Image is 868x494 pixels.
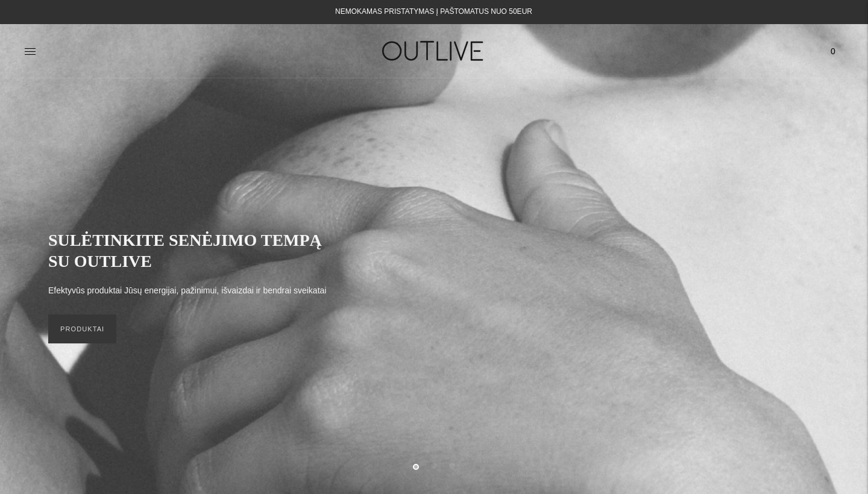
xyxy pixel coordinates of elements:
[335,5,532,19] div: NEMOKAMAS PRISTATYMAS Į PAŠTOMATUS NUO 50EUR
[825,43,841,60] span: 0
[48,230,338,272] h2: SULĖTINKITE SENĖJIMO TEMPĄ SU OUTLIVE
[822,38,844,64] a: 0
[449,463,455,469] button: Move carousel to slide 3
[359,30,509,72] img: OUTLIVE
[48,314,116,343] a: PRODUKTAI
[413,464,419,470] button: Move carousel to slide 1
[48,284,326,298] p: Efektyvūs produktai Jūsų energijai, pažinimui, išvaizdai ir bendrai sveikatai
[431,463,437,469] button: Move carousel to slide 2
